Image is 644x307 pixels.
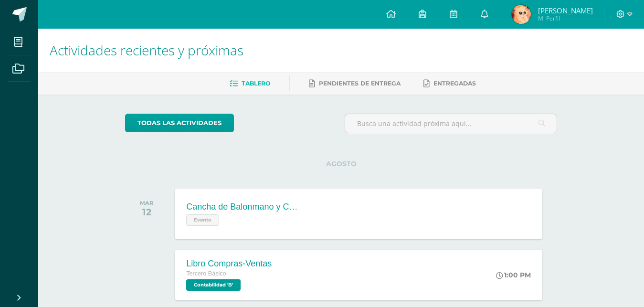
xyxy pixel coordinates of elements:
[186,279,241,291] span: Contabilidad 'B'
[140,200,153,206] div: MAR
[319,80,401,87] span: Pendientes de entrega
[50,41,243,59] span: Actividades recientes y próximas
[311,159,372,168] span: AGOSTO
[423,76,476,91] a: Entregadas
[186,202,301,212] div: Cancha de Balonmano y Contenido
[538,14,593,22] span: Mi Perfil
[496,271,531,279] div: 1:00 PM
[186,214,219,226] span: Evento
[186,270,226,277] span: Tercero Básico
[512,5,531,24] img: 7ccf6f01de7ff79a3a184a929a1dba34.png
[242,80,270,87] span: Tablero
[140,206,153,218] div: 12
[345,114,557,133] input: Busca una actividad próxima aquí...
[230,76,270,91] a: Tablero
[538,6,593,15] span: [PERSON_NAME]
[186,259,272,269] div: Libro Compras-Ventas
[433,80,476,87] span: Entregadas
[309,76,401,91] a: Pendientes de entrega
[125,114,234,132] a: todas las Actividades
